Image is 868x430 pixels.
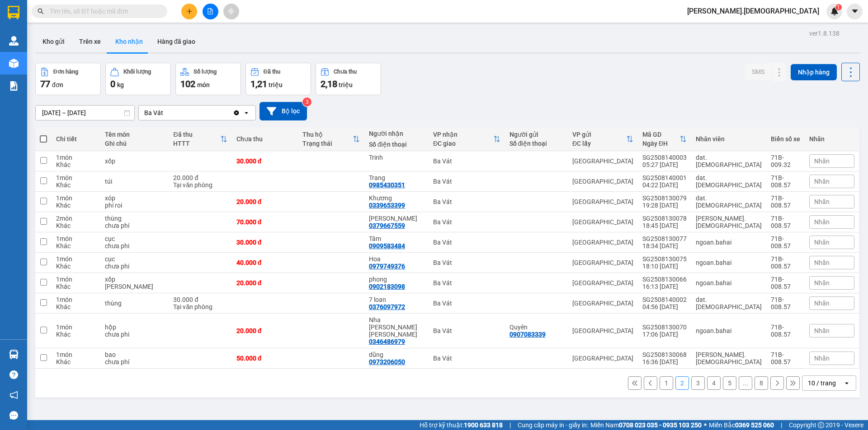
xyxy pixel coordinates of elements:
img: warehouse-icon [9,59,19,68]
div: HTTT [173,140,220,147]
div: Khác [56,283,96,290]
div: 1 món [56,194,96,202]
div: 16:36 [DATE] [642,358,687,365]
button: file-add [203,4,218,19]
div: Ba Vát [433,279,500,287]
div: 0346486979 [369,338,405,345]
div: [GEOGRAPHIC_DATA] [572,239,633,246]
div: Ba Vát [144,108,163,117]
div: 30.000 đ [236,239,294,246]
strong: 1900 633 818 [464,421,503,429]
span: Nhãn [814,218,830,226]
th: Toggle SortBy [638,127,691,151]
button: caret-down [847,4,863,19]
div: 71B-008.57 [771,324,800,338]
div: SG2508140001 [642,174,687,181]
div: Khác [56,331,96,338]
div: cục [105,235,165,242]
div: 0973206050 [369,358,405,365]
div: 0339653399 [369,202,405,209]
div: Khác [56,303,96,310]
img: icon-new-feature [830,7,839,15]
button: SMS [745,64,772,80]
strong: 0708 023 035 - 0935 103 250 [619,421,702,429]
span: Nhãn [814,355,830,362]
div: Chưa thu [236,135,294,143]
button: aim [223,4,239,19]
span: Miền Bắc [709,420,774,430]
svg: open [243,109,250,116]
th: Toggle SortBy [429,127,505,151]
span: Nhãn [814,279,830,287]
div: [GEOGRAPHIC_DATA] [572,300,633,307]
button: Bộ lọc [259,102,307,120]
span: Hỗ trợ kỹ thuật: [420,420,503,430]
input: Selected Ba Vát. [164,108,165,117]
div: Tại văn phòng [173,181,227,189]
span: kg [117,81,124,88]
div: SG2508140002 [642,296,687,303]
div: chua phi [105,283,165,290]
div: [GEOGRAPHIC_DATA] [572,157,633,165]
div: Quyên [509,324,563,331]
div: Trinh [369,154,424,161]
div: SG2508130068 [642,351,687,358]
span: | [509,420,511,430]
div: 71B-008.57 [771,255,800,270]
div: ver 1.8.138 [809,28,840,38]
div: Ba Vát [433,218,500,226]
div: 18:34 [DATE] [642,242,687,250]
div: VP gửi [572,131,626,138]
div: 40.000 đ [236,259,294,266]
div: 16:13 [DATE] [642,283,687,290]
div: dat.bahai [696,296,762,310]
div: thùng [105,215,165,222]
div: Thu hộ [302,131,353,138]
div: Nha Khoa Cát Tiên [369,316,424,338]
span: Nhãn [814,259,830,266]
div: ngoan.bahai [696,327,762,334]
div: [GEOGRAPHIC_DATA] [572,218,633,226]
div: SG2508130078 [642,215,687,222]
div: túi [105,178,165,185]
input: Select a date range. [36,106,134,120]
span: Nhãn [814,300,830,307]
div: 0909583484 [369,242,405,250]
span: Nhãn [814,327,830,334]
span: triệu [339,81,353,88]
div: 20.000 đ [236,279,294,287]
div: ngoan.bahai [696,239,762,246]
span: Nhãn [814,178,830,185]
div: Khác [56,242,96,250]
div: hộp [105,324,165,331]
div: 70.000 đ [236,218,294,226]
div: Biển số xe [771,135,800,143]
div: thùng [105,300,165,307]
div: 2 món [56,215,96,222]
div: Khác [56,161,96,168]
div: Ba Vát [433,327,500,334]
div: Ba Vát [433,300,500,307]
div: 71B-008.57 [771,351,800,365]
button: 4 [707,376,721,390]
span: | [781,420,782,430]
th: Toggle SortBy [169,127,231,151]
div: 1 món [56,351,96,358]
span: caret-down [851,7,859,15]
div: Số điện thoại [369,141,424,148]
div: SG2508140003 [642,154,687,161]
span: aim [228,8,234,14]
div: Ba Vát [433,259,500,266]
div: Đã thu [264,69,280,75]
div: Tâm [369,235,424,242]
div: dũng [369,351,424,358]
span: Cung cấp máy in - giấy in: [518,420,588,430]
span: [PERSON_NAME].[DEMOGRAPHIC_DATA] [680,5,826,17]
div: 7 loan [369,296,424,303]
button: Đơn hàng77đơn [35,63,101,95]
div: VP nhận [433,131,493,138]
div: Tên món [105,131,165,138]
div: phí roi [105,202,165,209]
button: Khối lượng0kg [105,63,171,95]
div: Ba Vát [433,178,500,185]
